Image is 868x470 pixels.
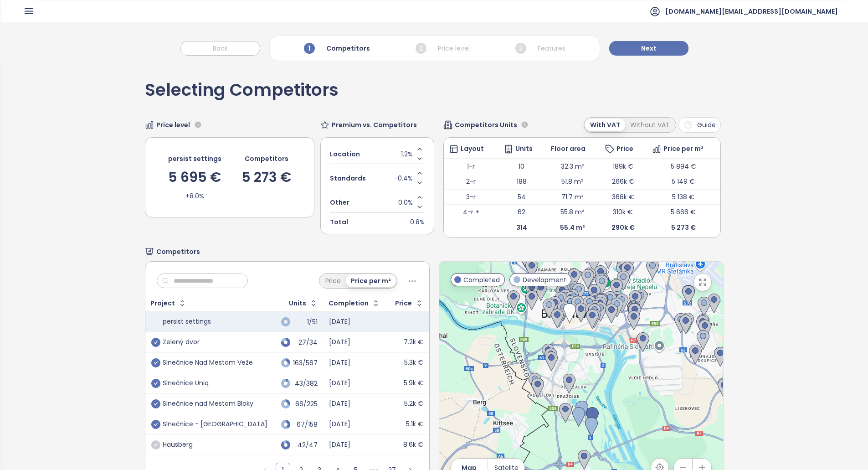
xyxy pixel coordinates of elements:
[151,358,160,367] span: check-circle
[515,43,526,54] span: 3
[329,400,350,408] div: [DATE]
[455,120,517,130] span: Competitors Units
[320,274,346,287] div: Price
[647,159,721,174] td: 5 894 €
[163,420,267,429] div: Slnečnice - [GEOGRAPHIC_DATA]
[329,359,350,367] div: [DATE]
[600,205,647,220] td: 310k €
[163,359,253,367] div: Slnečnice Nad Mestom Veže
[415,145,425,154] button: Increase value
[151,338,160,347] span: check-circle
[545,159,600,174] td: 32.3 m²
[156,120,190,130] span: Price level
[647,189,721,205] td: 5 138 €
[329,379,350,387] div: [DATE]
[163,441,193,449] div: Hausberg
[241,170,291,184] div: 5 273 €
[444,159,498,174] td: 1-r
[151,440,160,449] span: check-circle
[295,340,318,346] div: 27/34
[151,399,160,408] span: check-circle
[150,300,175,306] div: Project
[163,400,253,408] div: Slnečnice nad Mestom Bloky
[329,300,369,306] div: Completion
[600,159,647,174] td: 189k €
[545,220,600,235] td: 55.4 m²
[330,217,348,227] span: Total
[545,189,600,205] td: 71.7 m²
[213,43,228,53] span: Back
[404,338,423,346] div: 7.2k €
[665,0,838,22] span: [DOMAIN_NAME][EMAIL_ADDRESS][DOMAIN_NAME]
[498,174,545,190] td: 188
[600,174,647,190] td: 266k €
[415,202,425,212] button: Decrease value
[678,117,721,133] button: Guide
[295,381,318,387] div: 43/382
[295,401,318,407] div: 66/225
[395,300,412,306] div: Price
[302,41,372,56] div: Competitors
[463,275,500,285] span: Completed
[600,220,647,235] td: 290k €
[415,169,425,178] button: Increase value
[168,170,221,184] div: 5 695 €
[330,149,360,159] span: Location
[156,247,200,257] span: Competitors
[416,43,426,54] span: 2
[394,173,413,183] span: -0.4%
[304,43,315,54] span: 1
[151,420,160,429] span: check-circle
[652,145,715,154] div: Price per m²
[413,41,472,56] div: Price level
[404,359,423,367] div: 5.3k €
[180,41,260,56] button: Back
[600,189,647,205] td: 368k €
[498,159,545,174] td: 10
[401,149,413,159] span: 1.2%
[403,441,423,449] div: 8.6k €
[647,220,721,235] td: 5 273 €
[329,318,350,326] div: [DATE]
[145,82,339,108] div: Selecting Competitors
[410,217,425,227] span: 0.8%
[329,338,350,346] div: [DATE]
[163,318,211,326] div: persist settings
[295,442,318,448] div: 42/47
[245,154,288,164] div: Competitors
[444,189,498,205] td: 3-r
[404,379,423,387] div: 5.9k €
[330,173,366,183] span: Standards
[545,205,600,220] td: 55.8 m²
[498,189,545,205] td: 54
[647,174,721,190] td: 5 149 €
[647,205,721,220] td: 5 666 €
[504,145,540,154] div: Units
[289,300,306,306] div: Units
[551,146,594,152] div: Floor area
[697,120,716,130] span: Guide
[605,145,641,154] div: Price
[168,154,221,164] div: persist settings
[523,275,566,285] span: Development
[415,178,425,188] button: Decrease value
[609,41,688,56] button: Next
[163,379,209,387] div: Slnečnice Uniq
[545,174,600,190] td: 51.8 m²
[295,319,318,325] div: 1/51
[415,154,425,164] button: Decrease value
[585,119,625,131] div: With VAT
[398,197,413,207] span: 0.0%
[415,193,425,202] button: Increase value
[185,191,204,201] div: +8.0%
[625,119,675,131] div: Without VAT
[513,41,568,56] div: Features
[449,145,492,154] div: Layout
[444,174,498,190] td: 2-r
[151,379,160,388] span: check-circle
[163,338,200,346] div: Zelený dvor
[641,43,657,53] span: Next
